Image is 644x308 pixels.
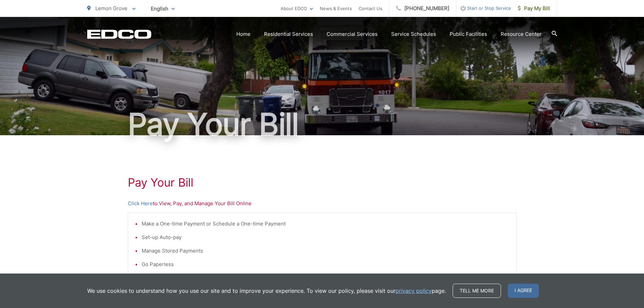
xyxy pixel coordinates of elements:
[87,29,151,39] a: EDCD logo. Return to the homepage.
[508,284,539,298] span: I agree
[146,3,180,15] span: English
[142,220,509,228] li: Make a One-time Payment or Schedule a One-time Payment
[95,5,127,11] span: Lemon Grove
[142,260,509,268] li: Go Paperless
[327,30,378,38] a: Commercial Services
[128,199,517,208] p: to View, Pay, and Manage Your Bill Online
[281,4,313,13] a: About EDCO
[320,4,352,13] a: News & Events
[518,4,550,13] span: Pay My Bill
[501,30,542,38] a: Resource Center
[128,176,517,189] h1: Pay Your Bill
[87,108,557,141] h1: Pay Your Bill
[128,199,153,208] a: Click Here
[359,4,382,13] a: Contact Us
[391,30,436,38] a: Service Schedules
[453,284,501,298] a: Tell me more
[142,233,509,241] li: Set-up Auto-pay
[264,30,313,38] a: Residential Services
[236,30,251,38] a: Home
[450,30,487,38] a: Public Facilities
[396,287,432,295] a: privacy policy
[87,287,446,295] p: We use cookies to understand how you use our site and to improve your experience. To view our pol...
[142,247,509,255] li: Manage Stored Payments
